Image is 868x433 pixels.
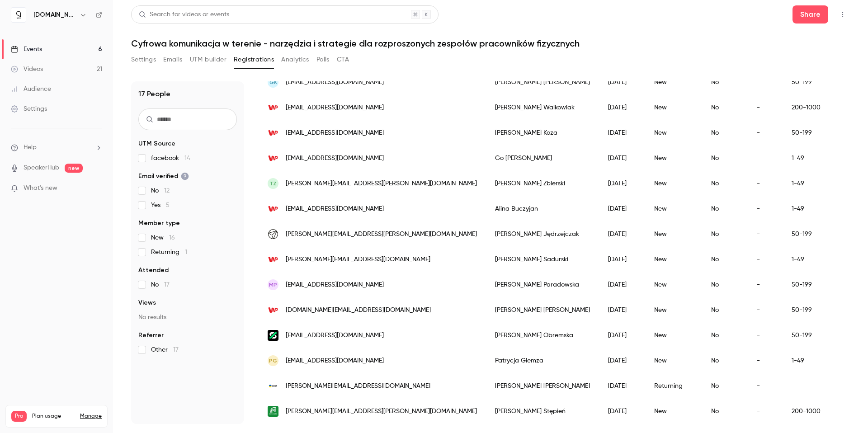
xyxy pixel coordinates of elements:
[151,280,170,289] span: No
[748,348,783,373] div: -
[268,254,278,265] img: wp.pl
[11,8,26,22] img: quico.io
[32,413,75,420] span: Plan usage
[173,347,179,353] span: 17
[286,154,384,163] span: [EMAIL_ADDRESS][DOMAIN_NAME]
[281,52,309,67] button: Analytics
[286,128,384,138] span: [EMAIL_ADDRESS][DOMAIN_NAME]
[702,348,748,373] div: No
[190,52,226,67] button: UTM builder
[702,297,748,323] div: No
[234,52,274,67] button: Registrations
[268,330,278,341] img: skalskigrowth.com
[599,247,645,272] div: [DATE]
[748,297,783,323] div: -
[645,196,702,221] div: New
[65,164,83,173] span: new
[33,10,76,19] h6: [DOMAIN_NAME]
[151,186,170,195] span: No
[599,120,645,146] div: [DATE]
[599,146,645,171] div: [DATE]
[11,65,43,74] div: Videos
[486,272,599,297] div: [PERSON_NAME] Paradowska
[486,399,599,424] div: [PERSON_NAME] Stępień
[748,70,783,95] div: -
[486,120,599,146] div: [PERSON_NAME] Koza
[268,153,278,164] img: wp.pl
[286,103,384,113] span: [EMAIL_ADDRESS][DOMAIN_NAME]
[645,146,702,171] div: New
[269,281,277,289] span: MP
[748,373,783,399] div: -
[599,221,645,247] div: [DATE]
[702,373,748,399] div: No
[702,247,748,272] div: No
[268,229,278,240] img: afry.com
[645,373,702,399] div: Returning
[486,146,599,171] div: Go [PERSON_NAME]
[151,233,175,242] span: New
[184,155,190,161] span: 14
[486,221,599,247] div: [PERSON_NAME] Jędrzejczak
[486,95,599,120] div: [PERSON_NAME] Walkowiak
[486,323,599,348] div: [PERSON_NAME] Obremska
[748,221,783,247] div: -
[645,221,702,247] div: New
[286,381,430,391] span: [PERSON_NAME][EMAIL_ADDRESS][DOMAIN_NAME]
[151,154,190,163] span: facebook
[286,204,384,214] span: [EMAIL_ADDRESS][DOMAIN_NAME]
[599,323,645,348] div: [DATE]
[80,413,102,420] a: Manage
[269,179,277,188] span: TZ
[337,52,349,67] button: CTA
[139,10,229,19] div: Search for videos or events
[645,95,702,120] div: New
[286,78,384,87] span: [EMAIL_ADDRESS][DOMAIN_NAME]
[702,146,748,171] div: No
[702,323,748,348] div: No
[793,5,828,24] button: Share
[748,196,783,221] div: -
[138,139,237,354] section: facet-groups
[702,221,748,247] div: No
[138,266,169,275] span: Attended
[268,406,278,417] img: abm-jedraszek.pl
[286,255,430,264] span: [PERSON_NAME][EMAIL_ADDRESS][DOMAIN_NAME]
[286,230,477,239] span: [PERSON_NAME][EMAIL_ADDRESS][PERSON_NAME][DOMAIN_NAME]
[11,85,51,94] div: Audience
[486,171,599,196] div: [PERSON_NAME] Zbierski
[599,373,645,399] div: [DATE]
[748,399,783,424] div: -
[138,89,170,99] h1: 17 People
[166,202,170,208] span: 5
[645,297,702,323] div: New
[286,356,384,366] span: [EMAIL_ADDRESS][DOMAIN_NAME]
[286,280,384,290] span: [EMAIL_ADDRESS][DOMAIN_NAME]
[268,127,278,138] img: wp.pl
[286,407,477,416] span: [PERSON_NAME][EMAIL_ADDRESS][PERSON_NAME][DOMAIN_NAME]
[24,163,59,173] a: SpeakerHub
[702,272,748,297] div: No
[486,348,599,373] div: Patrycja Giemza
[702,70,748,95] div: No
[138,298,156,307] span: Views
[11,45,42,54] div: Events
[645,247,702,272] div: New
[645,399,702,424] div: New
[151,201,170,210] span: Yes
[286,306,431,315] span: [DOMAIN_NAME][EMAIL_ADDRESS][DOMAIN_NAME]
[185,249,187,255] span: 1
[269,78,277,86] span: GK
[748,247,783,272] div: -
[164,188,170,194] span: 12
[702,120,748,146] div: No
[169,235,175,241] span: 16
[268,102,278,113] img: wp.pl
[599,95,645,120] div: [DATE]
[599,399,645,424] div: [DATE]
[748,323,783,348] div: -
[702,196,748,221] div: No
[599,70,645,95] div: [DATE]
[645,171,702,196] div: New
[164,282,170,288] span: 17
